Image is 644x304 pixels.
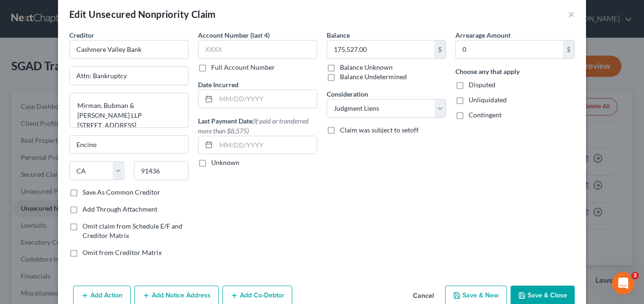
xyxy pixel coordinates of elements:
[340,63,393,72] label: Balance Unknown
[69,8,216,21] div: Edit Unsecured Nonpriority Claim
[83,222,182,239] span: Omit claim from Schedule E/F and Creditor Matrix
[216,136,317,154] input: MM/DD/YYYY
[134,161,189,180] input: Enter zip...
[469,81,495,89] span: Disputed
[198,40,317,59] input: XXXX
[70,136,188,154] input: Enter city...
[469,111,502,119] span: Contingent
[216,90,317,108] input: MM/DD/YYYY
[563,41,574,58] div: $
[70,67,188,85] input: Enter address...
[198,80,239,90] label: Date Incurred
[340,126,419,134] span: Claim was subject to setoff
[327,89,368,99] label: Consideration
[69,40,189,59] input: Search creditor by name...
[198,30,270,40] label: Account Number (last 4)
[612,272,635,295] iframe: Intercom live chat
[211,158,239,167] label: Unknown
[568,8,575,20] button: ×
[327,41,434,58] input: 0.00
[340,72,407,82] label: Balance Undetermined
[83,248,162,256] span: Omit from Creditor Matrix
[455,66,520,76] label: Choose any that apply
[83,205,157,214] label: Add Through Attachment
[198,116,317,136] label: Last Payment Date
[631,272,639,279] span: 3
[469,96,507,104] span: Unliquidated
[327,30,350,40] label: Balance
[69,31,94,39] span: Creditor
[211,63,275,72] label: Full Account Number
[456,41,563,58] input: 0.00
[83,188,160,197] label: Save As Common Creditor
[198,117,308,135] span: (If paid or transferred more than $8,575)
[455,30,511,40] label: Arrearage Amount
[434,41,446,58] div: $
